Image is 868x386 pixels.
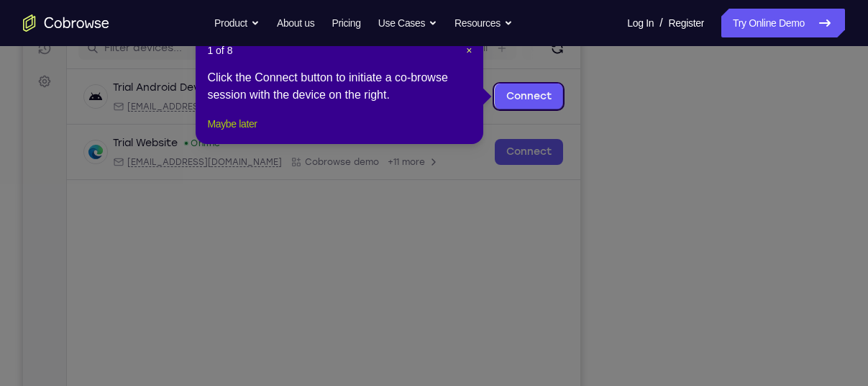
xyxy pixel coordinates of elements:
input: Filter devices... [81,48,262,62]
a: Try Online Demo [721,9,845,37]
label: User ID [508,48,544,62]
a: About us [277,9,314,37]
span: × [466,45,472,56]
span: +14 more [365,107,405,119]
a: Settings [9,75,35,101]
div: New devices found. [162,148,165,151]
label: Email [439,48,465,62]
button: Refresh [523,43,546,66]
a: Connect [472,90,540,116]
label: demo_id [285,48,331,62]
div: Email [90,163,259,174]
div: Email [90,107,259,119]
button: Close Tour [466,43,472,58]
a: Go to the home page [23,14,109,32]
div: New devices found. [198,93,201,96]
div: Open device details [44,76,557,131]
span: / [659,14,662,32]
button: Resources [454,9,513,37]
span: Cobrowse.io [282,107,356,119]
span: android@example.com [104,107,259,119]
span: web@example.com [104,163,259,174]
a: Log In [627,9,654,37]
div: Online [197,89,234,100]
button: Product [214,9,260,37]
div: Online [160,144,198,156]
h1: Connect [55,9,134,32]
div: App [268,107,356,119]
span: 1 of 8 [207,43,232,58]
div: Open device details [44,131,557,187]
a: Pricing [332,9,360,37]
a: Register [669,9,704,37]
a: Connect [9,9,35,35]
button: Use Cases [378,9,437,37]
div: Click the Connect button to initiate a co-browse session with the device on the right. [207,69,472,104]
div: App [268,163,356,174]
a: Connect [472,145,540,171]
button: Maybe later [207,115,257,133]
span: +11 more [365,163,402,174]
div: Trial Website [90,143,155,157]
div: Trial Android Device [90,87,191,102]
a: Sessions [9,42,35,68]
span: Cobrowse demo [282,163,356,174]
